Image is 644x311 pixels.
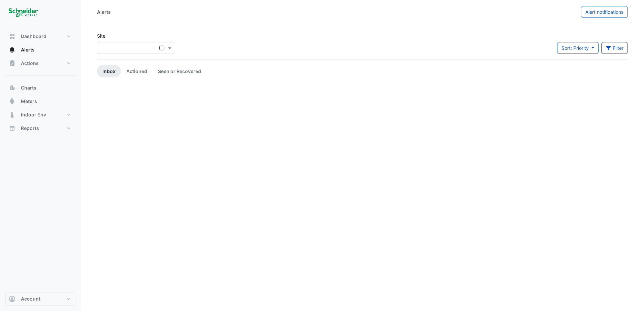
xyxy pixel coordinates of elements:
[21,296,40,302] span: Account
[21,46,35,53] span: Alerts
[8,5,38,19] img: Company Logo
[5,30,75,43] button: Dashboard
[97,32,105,39] label: Site
[9,46,15,53] app-icon: Alerts
[9,60,15,67] app-icon: Actions
[97,8,111,15] div: Alerts
[9,125,15,132] app-icon: Reports
[5,57,75,70] button: Actions
[21,125,39,132] span: Reports
[5,43,75,57] button: Alerts
[5,292,75,306] button: Account
[9,98,15,105] app-icon: Meters
[153,65,206,77] a: Seen or Recovered
[5,81,75,95] button: Charts
[121,65,153,77] a: Actioned
[561,45,589,51] span: Sort: Priority
[21,33,46,40] span: Dashboard
[9,111,15,118] app-icon: Indoor Env
[9,33,15,40] app-icon: Dashboard
[581,6,628,18] button: Alert notifications
[5,108,75,122] button: Indoor Env
[21,84,36,91] span: Charts
[5,95,75,108] button: Meters
[21,98,37,105] span: Meters
[9,84,15,91] app-icon: Charts
[601,42,628,54] button: Filter
[21,60,39,67] span: Actions
[5,122,75,135] button: Reports
[585,9,623,15] span: Alert notifications
[21,111,46,118] span: Indoor Env
[97,65,121,77] a: Inbox
[557,42,599,54] button: Sort: Priority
